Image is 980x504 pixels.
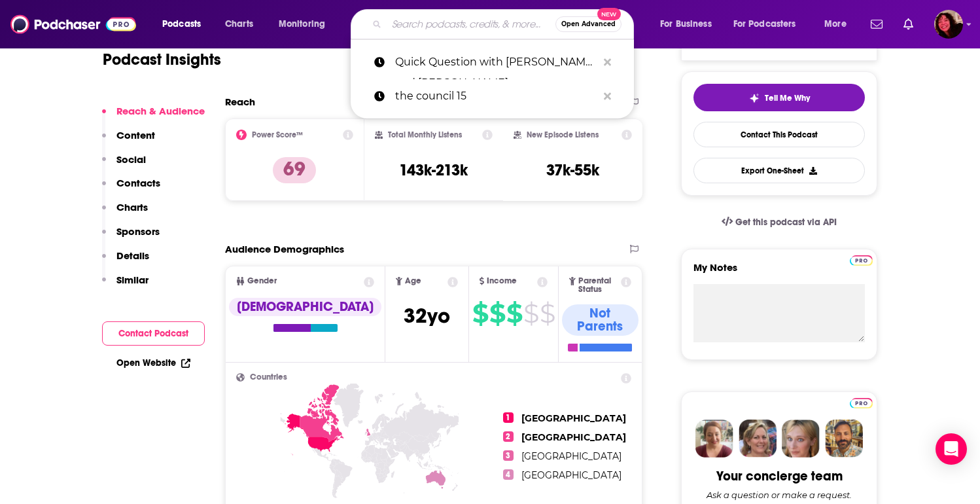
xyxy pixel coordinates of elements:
span: Gender [247,277,277,285]
img: Podchaser - Follow, Share and Rate Podcasts [10,12,136,37]
button: open menu [815,14,863,35]
p: the council 15 [395,79,597,113]
button: open menu [725,14,815,35]
span: Podcasts [162,15,201,33]
button: Details [102,249,149,274]
span: $ [489,303,505,324]
span: 2 [503,431,514,442]
span: Monitoring [279,15,325,33]
button: Show profile menu [934,10,963,39]
span: More [824,15,847,33]
h2: Audience Demographics [225,243,344,255]
a: Show notifications dropdown [866,13,888,35]
span: Age [405,277,421,285]
img: User Profile [934,10,963,39]
p: Details [116,249,149,262]
span: Countries [250,373,287,382]
span: $ [472,303,488,324]
div: Your concierge team [716,468,843,484]
a: Pro website [850,253,873,266]
p: Social [116,153,146,166]
button: open menu [153,14,218,35]
img: tell me why sparkle [749,93,760,103]
span: 4 [503,469,514,480]
p: Reach & Audience [116,105,205,117]
span: 32 yo [404,303,450,329]
span: Open Advanced [561,21,616,27]
button: Charts [102,201,148,225]
span: For Podcasters [733,15,796,33]
img: Sydney Profile [695,420,733,458]
button: Reach & Audience [102,105,205,129]
p: Similar [116,274,149,286]
div: Not Parents [562,304,639,336]
button: Content [102,129,155,153]
button: Contacts [102,177,160,201]
span: Parental Status [578,277,619,294]
span: For Business [660,15,712,33]
a: Get this podcast via API [711,206,847,238]
span: $ [540,303,555,324]
span: Get this podcast via API [735,217,837,228]
h2: New Episode Listens [527,130,599,139]
span: New [597,8,621,20]
span: 3 [503,450,514,461]
a: the council 15 [351,79,634,113]
a: Show notifications dropdown [898,13,919,35]
div: Open Intercom Messenger [936,433,967,465]
img: Podchaser Pro [850,255,873,266]
input: Search podcasts, credits, & more... [387,14,555,35]
img: Barbara Profile [739,420,777,458]
h3: 37k-55k [546,160,599,180]
a: Quick Question with [PERSON_NAME] and [PERSON_NAME] [351,45,634,79]
p: Content [116,129,155,141]
p: Sponsors [116,225,160,238]
div: Search podcasts, credits, & more... [363,9,646,39]
p: Contacts [116,177,160,189]
button: Open AdvancedNew [555,16,621,32]
button: Sponsors [102,225,160,249]
img: Jules Profile [782,420,820,458]
h1: Podcast Insights [103,50,221,69]
p: Charts [116,201,148,213]
span: $ [523,303,538,324]
span: [GEOGRAPHIC_DATA] [521,412,626,424]
a: Pro website [850,396,873,408]
span: Logged in as Kathryn-Musilek [934,10,963,39]
div: Ask a question or make a request. [707,490,852,500]
div: [DEMOGRAPHIC_DATA] [229,298,381,316]
button: open menu [651,14,728,35]
label: My Notes [693,261,865,284]
img: Jon Profile [825,420,863,458]
h2: Power Score™ [252,130,303,139]
p: Quick Question with Soren and Daniel [395,45,597,79]
p: 69 [273,157,316,183]
span: 1 [503,412,514,423]
h2: Total Monthly Listens [388,130,462,139]
a: Open Website [116,357,190,369]
button: Contact Podcast [102,321,205,346]
a: Contact This Podcast [693,122,865,147]
a: Charts [217,14,261,35]
h3: 143k-213k [399,160,468,180]
h2: Reach [225,96,255,108]
button: Export One-Sheet [693,158,865,183]
button: open menu [270,14,342,35]
span: $ [506,303,522,324]
span: [GEOGRAPHIC_DATA] [521,450,621,462]
button: Social [102,153,146,177]
span: [GEOGRAPHIC_DATA] [521,431,626,443]
span: [GEOGRAPHIC_DATA] [521,469,621,481]
img: Podchaser Pro [850,398,873,408]
button: Similar [102,274,149,298]
span: Charts [225,15,253,33]
span: Income [487,277,517,285]
button: tell me why sparkleTell Me Why [693,84,865,111]
span: Tell Me Why [765,93,810,103]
